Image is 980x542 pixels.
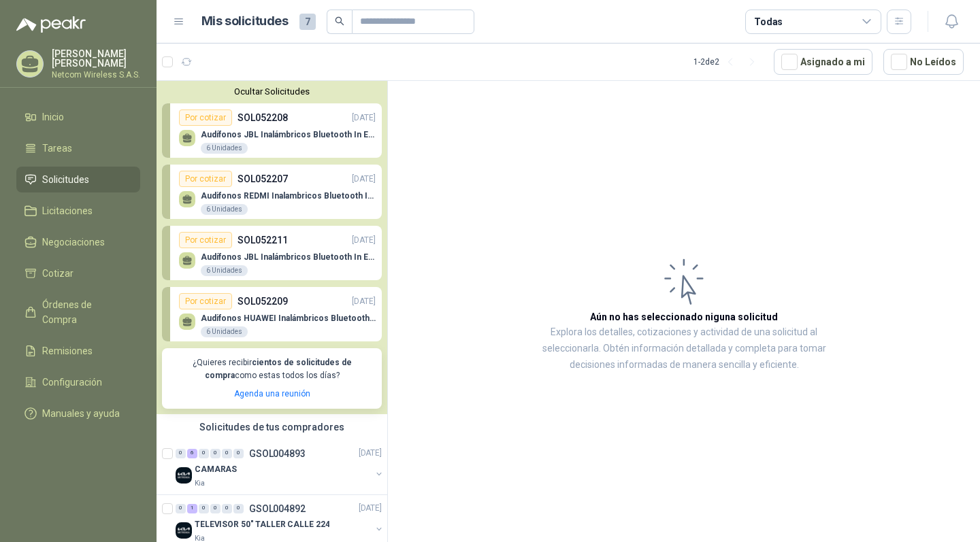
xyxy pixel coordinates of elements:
p: SOL052208 [238,110,288,125]
button: Ocultar Solicitudes [162,86,382,97]
div: Todas [754,14,783,29]
div: 0 [199,504,209,513]
a: Cotizar [16,260,140,286]
span: Remisiones [42,343,93,358]
a: Por cotizarSOL052208[DATE] Audífonos JBL Inalámbricos Bluetooth In Ear TWS Wave Buds6 Unidades [162,103,382,158]
p: [DATE] [359,447,382,460]
a: 0 6 0 0 0 0 GSOL004893[DATE] Company LogoCAMARASKia [176,445,385,489]
p: GSOL004892 [249,504,306,513]
div: 0 [233,504,244,513]
p: Audifonos REDMI Inalambricos Bluetooth In Ear Buds 6 Pro Cancelación de Ruido [201,191,376,201]
div: Ocultar SolicitudesPor cotizarSOL052208[DATE] Audífonos JBL Inalámbricos Bluetooth In Ear TWS Wav... [157,81,387,414]
div: 6 [187,449,197,458]
p: SOL052211 [238,233,288,248]
a: Por cotizarSOL052207[DATE] Audifonos REDMI Inalambricos Bluetooth In Ear Buds 6 Pro Cancelación d... [162,165,382,219]
span: Manuales y ayuda [42,406,120,421]
div: 0 [210,504,220,513]
div: 6 Unidades [201,143,248,154]
div: Por cotizar [179,171,232,187]
a: Negociaciones [16,229,140,255]
div: Por cotizar [179,293,232,309]
a: Licitaciones [16,198,140,224]
span: Negociaciones [42,235,105,250]
p: [DATE] [359,502,382,515]
div: Solicitudes de tus compradores [157,414,387,440]
p: SOL052207 [238,171,288,186]
a: Solicitudes [16,167,140,192]
span: search [335,16,344,26]
p: [DATE] [352,295,376,308]
span: Inicio [42,109,64,124]
h3: Aún no has seleccionado niguna solicitud [590,309,778,324]
b: cientos de solicitudes de compra [205,358,352,380]
p: Kia [195,478,205,489]
p: TELEVISOR 50" TALLER CALLE 224 [195,518,329,531]
div: 6 Unidades [201,326,248,337]
div: Por cotizar [179,109,232,126]
a: Manuales y ayuda [16,401,140,426]
p: Audífonos JBL Inalámbricos Bluetooth In Ear TWS Wave Buds [201,130,376,139]
div: 0 [210,449,220,458]
span: Cotizar [42,266,73,281]
p: GSOL004893 [249,449,306,458]
div: 0 [176,504,186,513]
img: Logo peakr [16,16,86,33]
a: Tareas [16,135,140,161]
p: Explora los detalles, cotizaciones y actividad de una solicitud al seleccionarla. Obtén informaci... [524,324,844,373]
div: 1 - 2 de 2 [693,51,763,73]
a: Órdenes de Compra [16,292,140,333]
p: [DATE] [352,234,376,247]
p: CAMARAS [195,463,237,476]
div: 1 [187,504,197,513]
div: 6 Unidades [201,265,248,276]
div: 0 [199,449,209,458]
span: 7 [299,14,316,30]
span: Órdenes de Compra [42,297,127,327]
a: Configuración [16,369,140,395]
div: 0 [233,449,244,458]
p: ¿Quieres recibir como estas todos los días? [170,356,374,382]
span: Tareas [42,141,72,156]
img: Company Logo [176,522,192,539]
p: Audifonos HUAWEI Inalámbricos Bluetooth Deportivos Open Ear FreeArc [201,314,376,323]
span: Solicitudes [42,172,89,187]
button: Asignado a mi [774,49,872,75]
span: Licitaciones [42,203,93,218]
a: Agenda una reunión [234,389,310,399]
p: [PERSON_NAME] [PERSON_NAME] [52,49,140,68]
a: Remisiones [16,338,140,364]
p: [DATE] [352,173,376,186]
a: Inicio [16,104,140,130]
a: Por cotizarSOL052211[DATE] Audífonos JBL Inalámbricos Bluetooth In Ear TWS Wave Flex Negro6 Unidades [162,226,382,280]
p: Audífonos JBL Inalámbricos Bluetooth In Ear TWS Wave Flex Negro [201,252,376,262]
div: 0 [222,504,232,513]
p: Netcom Wireless S.A.S. [52,71,140,79]
div: 6 Unidades [201,204,248,215]
div: 0 [176,449,186,458]
div: 0 [222,449,232,458]
img: Company Logo [176,467,192,484]
h1: Mis solicitudes [201,12,289,31]
a: Por cotizarSOL052209[DATE] Audifonos HUAWEI Inalámbricos Bluetooth Deportivos Open Ear FreeArc6 U... [162,287,382,341]
p: [DATE] [352,112,376,124]
button: No Leídos [883,49,964,75]
span: Configuración [42,375,102,390]
p: SOL052209 [238,294,288,309]
div: Por cotizar [179,232,232,248]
